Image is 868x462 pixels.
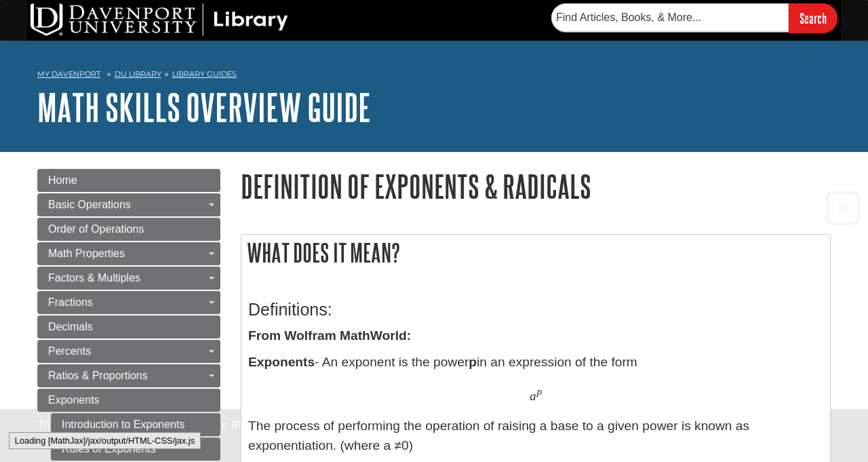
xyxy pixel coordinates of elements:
[48,296,93,308] span: Fractions
[37,267,220,290] a: Factors & Multiples
[172,69,237,79] a: Library Guides
[37,218,220,241] a: Order of Operations
[37,389,220,412] a: Exponents
[48,394,100,406] span: Exponents
[48,345,91,357] span: Percents
[37,69,100,80] a: My Davenport
[37,364,220,387] a: Ratios & Proportions
[248,328,411,343] strong: From Wolfram MathWorld:
[48,321,93,332] span: Decimals
[37,315,220,339] a: Decimals
[530,388,536,404] span: a
[789,3,837,33] input: Search
[48,223,144,235] span: Order of Operations
[48,199,131,210] span: Basic Operations
[37,169,220,192] a: Home
[37,65,831,87] nav: breadcrumb
[551,3,837,33] form: Searches DU Library's articles, books, and more
[248,300,823,320] h3: Definitions:
[48,272,140,284] span: Factors & Multiples
[31,3,288,36] img: DU Library
[51,413,220,436] a: Introduction to Exponents
[37,193,220,216] a: Basic Operations
[241,235,830,271] h2: What does it mean?
[48,248,125,259] span: Math Properties
[37,291,220,314] a: Fractions
[37,340,220,363] a: Percents
[469,355,477,369] b: p
[48,174,77,186] span: Home
[536,385,542,398] span: p
[37,86,371,128] a: Math Skills Overview Guide
[115,69,161,79] a: DU Library
[9,432,201,449] div: Loading [MathJax]/jax/output/HTML-CSS/jax.js
[37,242,220,265] a: Math Properties
[551,3,789,32] input: Find Articles, Books, & More...
[241,169,831,204] h1: Definition of Exponents & Radicals
[248,355,315,369] b: Exponents
[821,199,865,217] a: Back to Top
[48,370,148,381] span: Ratios & Proportions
